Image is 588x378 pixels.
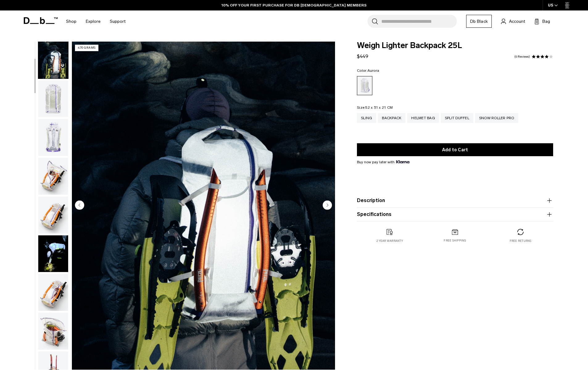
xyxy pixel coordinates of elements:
img: Weigh_Lighter_Backpack_25L_2.png [38,80,68,117]
a: 6 reviews [514,55,530,58]
img: {"height" => 20, "alt" => "Klarna"} [396,160,409,163]
span: Account [509,18,525,25]
button: Specifications [357,211,553,218]
button: Weigh_Lighter_Backpack_25L_3.png [38,119,68,156]
button: Weigh_Lighter_Backpack_25L_4.png [38,157,68,195]
a: Sling [357,113,376,123]
a: Aurora [357,76,372,95]
a: Account [501,18,525,25]
a: Db Black [466,15,492,28]
button: Description [357,197,553,204]
img: Weigh Lighter Backpack 25L Aurora [38,235,68,272]
a: Explore [86,10,101,32]
li: 2 / 18 [72,42,335,370]
img: Weigh_Lighter_Backpack_25L_7.png [38,313,68,350]
img: Weigh_Lighter_Backpack_25L_3.png [38,119,68,156]
button: Add to Cart [357,143,553,156]
a: 10% OFF YOUR FIRST PURCHASE FOR DB [DEMOGRAPHIC_DATA] MEMBERS [222,2,366,8]
img: Weigh_Lighter_Backpack_25L_Lifestyle_new.png [72,42,335,370]
a: Shop [66,10,77,32]
a: Backpack [378,113,405,123]
button: Weigh_Lighter_Backpack_25L_7.png [38,312,68,350]
button: Weigh Lighter Backpack 25L Aurora [38,235,68,273]
span: Buy now pay later with [357,159,409,165]
button: Previous slide [75,200,84,211]
p: 470 grams [75,45,98,51]
legend: Size: [357,106,393,109]
img: Weigh_Lighter_Backpack_25L_Lifestyle_new.png [38,42,68,79]
span: Aurora [367,68,379,73]
p: 2 year warranty [376,239,403,243]
p: Free shipping [444,238,466,243]
a: Snow Roller Pro [475,113,518,123]
button: Next slide [323,200,332,211]
button: Weigh_Lighter_Backpack_25L_2.png [38,80,68,118]
span: $449 [357,53,368,59]
legend: Color: [357,69,379,72]
span: 52 x 31 x 21 CM [365,105,393,110]
button: Weigh_Lighter_Backpack_25L_5.png [38,196,68,234]
p: Free returns [510,239,532,243]
button: Weigh_Lighter_Backpack_25L_Lifestyle_new.png [38,41,68,79]
a: Helmet Bag [407,113,439,123]
nav: Main Navigation [61,10,130,32]
a: Split Duffel [441,113,473,123]
button: Weigh_Lighter_Backpack_25L_6.png [38,274,68,311]
a: Support [110,10,126,32]
span: Weigh Lighter Backpack 25L [357,42,553,50]
img: Weigh_Lighter_Backpack_25L_5.png [38,197,68,234]
button: Bag [534,18,550,25]
img: Weigh_Lighter_Backpack_25L_6.png [38,274,68,311]
img: Weigh_Lighter_Backpack_25L_4.png [38,158,68,195]
span: Bag [542,18,550,25]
